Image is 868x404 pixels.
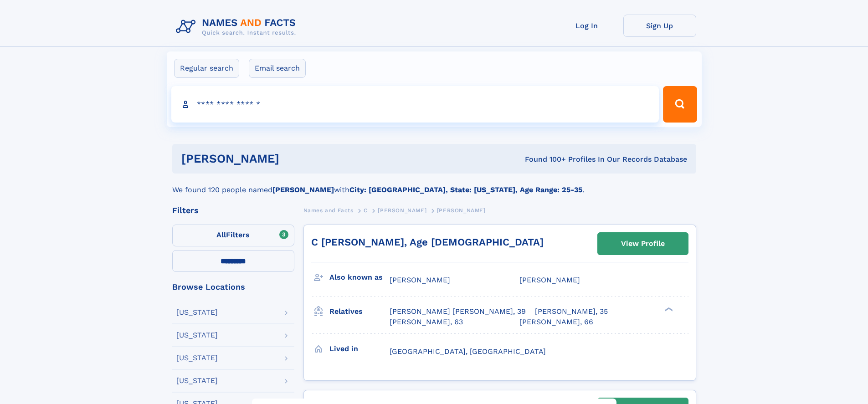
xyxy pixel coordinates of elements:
a: Names and Facts [303,205,354,216]
a: [PERSON_NAME], 66 [519,317,593,327]
h1: [PERSON_NAME] [181,153,402,164]
a: C [364,205,368,216]
span: [GEOGRAPHIC_DATA], [GEOGRAPHIC_DATA] [390,347,546,356]
div: [US_STATE] [176,309,218,316]
div: View Profile [621,233,665,254]
div: We found 120 people named with . [172,174,696,195]
span: [PERSON_NAME] [437,207,486,214]
a: [PERSON_NAME], 35 [535,307,608,317]
button: Search Button [663,86,697,123]
a: Log In [550,15,623,37]
div: [US_STATE] [176,332,218,339]
b: City: [GEOGRAPHIC_DATA], State: [US_STATE], Age Range: 25-35 [349,185,582,194]
a: [PERSON_NAME], 63 [390,317,463,327]
div: Filters [172,206,294,215]
div: [US_STATE] [176,377,218,384]
span: C [364,207,368,214]
a: C [PERSON_NAME], Age [DEMOGRAPHIC_DATA] [311,236,544,248]
img: Logo Names and Facts [172,15,303,39]
div: [US_STATE] [176,354,218,362]
span: [PERSON_NAME] [519,276,580,284]
label: Email search [249,59,306,78]
label: Regular search [174,59,239,78]
h3: Also known as [329,270,390,285]
label: Filters [172,225,294,246]
a: View Profile [598,233,688,255]
span: [PERSON_NAME] [390,276,450,284]
span: All [216,230,226,239]
input: search input [171,86,659,123]
a: [PERSON_NAME] [PERSON_NAME], 39 [390,307,526,317]
div: Browse Locations [172,283,294,291]
a: [PERSON_NAME] [378,205,426,216]
h3: Lived in [329,341,390,357]
div: ❯ [663,307,673,312]
h3: Relatives [329,304,390,319]
div: Found 100+ Profiles In Our Records Database [402,154,687,164]
a: Sign Up [623,15,696,37]
b: [PERSON_NAME] [272,185,334,194]
span: [PERSON_NAME] [378,207,426,214]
